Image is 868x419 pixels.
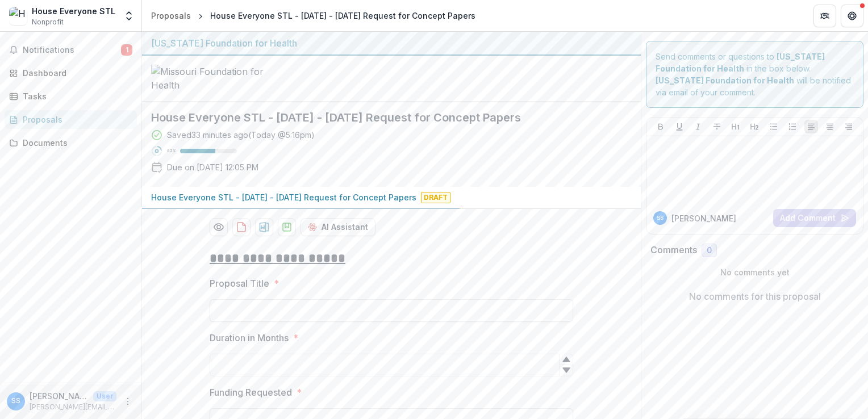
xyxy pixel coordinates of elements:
button: Open entity switcher [121,5,137,27]
p: Due on [DATE] 12:05 PM [167,161,258,173]
button: Underline [673,120,686,133]
button: download-proposal [232,218,251,236]
a: Documents [5,133,137,152]
span: Nonprofit [32,17,64,27]
button: download-proposal [278,218,296,236]
button: Get Help [841,5,863,27]
button: download-proposal [255,218,273,236]
strong: [US_STATE] Foundation for Health [656,76,794,85]
div: Documents [23,137,128,149]
div: Samantha Stangl [11,397,20,405]
a: Dashboard [5,64,137,82]
div: Proposals [151,10,191,22]
div: Proposals [23,114,128,125]
button: Align Right [842,120,856,133]
img: Missouri Foundation for Health [151,65,265,92]
p: 62 % [167,147,176,155]
span: 0 [707,246,712,255]
button: Bold [654,120,667,133]
button: AI Assistant [301,218,375,236]
div: Dashboard [23,67,128,79]
span: Notifications [23,45,121,55]
div: House Everyone STL [32,5,115,17]
div: Tasks [23,90,128,102]
p: No comments for this proposal [689,290,821,303]
div: Samantha Stangl [657,215,663,221]
p: [PERSON_NAME] [671,212,736,224]
button: More [121,395,135,408]
button: Partners [813,5,836,27]
p: Duration in Months [210,331,289,345]
p: Funding Requested [210,386,292,399]
button: Notifications1 [5,41,137,59]
a: Proposals [5,110,137,129]
p: [PERSON_NAME] [30,390,89,402]
div: [US_STATE] Foundation for Health [151,36,632,50]
p: Proposal Title [210,276,269,290]
button: Bullet List [767,120,781,133]
button: Strike [710,120,724,133]
a: Tasks [5,87,137,106]
button: Heading 2 [748,120,761,133]
button: Heading 1 [729,120,742,133]
button: Ordered List [786,120,799,133]
h2: House Everyone STL - [DATE] - [DATE] Request for Concept Papers [151,111,614,124]
div: House Everyone STL - [DATE] - [DATE] Request for Concept Papers [210,10,475,22]
button: Italicize [691,120,705,133]
p: House Everyone STL - [DATE] - [DATE] Request for Concept Papers [151,191,416,203]
button: Preview 4d0e27cc-de57-4565-9a01-2ca4664ea56f-0.pdf [210,218,228,236]
p: User [93,391,116,401]
div: Saved 33 minutes ago ( Today @ 5:16pm ) [167,129,315,141]
div: Send comments or questions to in the box below. will be notified via email of your comment. [646,41,863,108]
a: Proposals [147,7,195,24]
p: [PERSON_NAME][EMAIL_ADDRESS][PERSON_NAME][DOMAIN_NAME] [30,402,116,412]
nav: breadcrumb [147,7,480,24]
p: No comments yet [650,266,859,278]
img: House Everyone STL [9,7,27,25]
button: Align Left [804,120,818,133]
button: Align Center [823,120,837,133]
button: Add Comment [773,209,856,227]
h2: Comments [650,245,697,255]
span: 1 [121,44,132,56]
span: Draft [421,192,450,203]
